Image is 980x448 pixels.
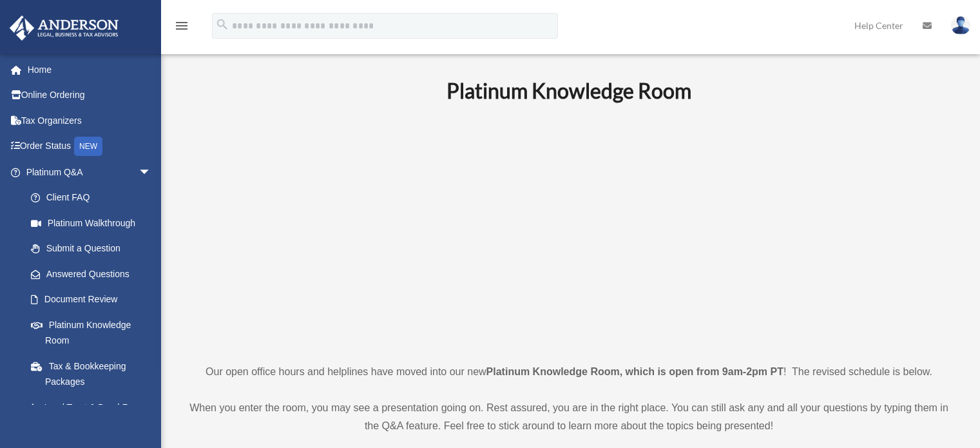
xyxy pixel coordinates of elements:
[9,83,171,108] a: Online Ordering
[18,312,164,353] a: Platinum Knowledge Room
[951,16,970,35] img: User Pic
[447,78,691,103] b: Platinum Knowledge Room
[18,210,171,236] a: Platinum Walkthrough
[184,363,954,381] p: Our open office hours and helplines have moved into our new ! The revised schedule is below.
[9,108,171,133] a: Tax Organizers
[18,261,171,287] a: Answered Questions
[486,366,783,377] strong: Platinum Knowledge Room, which is open from 9am-2pm PT
[18,236,171,262] a: Submit a Question
[18,353,171,394] a: Tax & Bookkeeping Packages
[174,23,189,34] a: menu
[376,121,762,339] iframe: 231110_Toby_KnowledgeRoom
[215,17,229,32] i: search
[184,399,954,435] p: When you enter the room, you may see a presentation going on. Rest assured, you are in the right ...
[174,18,189,34] i: menu
[74,137,102,156] div: NEW
[9,57,171,83] a: Home
[9,159,171,185] a: Platinum Q&Aarrow_drop_down
[18,394,171,420] a: Land Trust & Deed Forum
[18,185,171,211] a: Client FAQ
[6,15,122,41] img: Anderson Advisors Platinum Portal
[139,159,164,186] span: arrow_drop_down
[9,133,171,160] a: Order StatusNEW
[18,287,171,313] a: Document Review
